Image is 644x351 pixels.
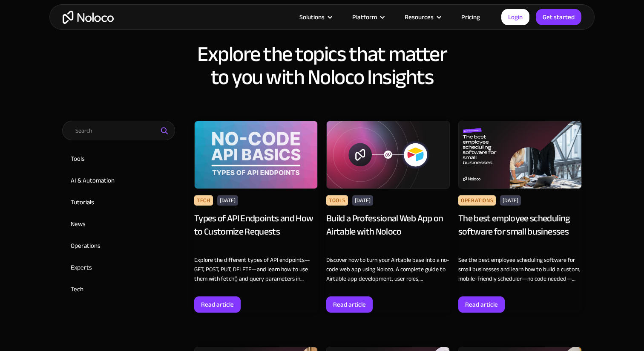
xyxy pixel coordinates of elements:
[201,299,234,310] div: Read article
[299,12,325,23] div: Solutions
[500,195,521,206] div: [DATE]
[289,12,342,23] div: Solutions
[63,11,114,24] a: home
[405,12,434,23] div: Resources
[194,195,213,206] div: Tech
[62,121,175,140] input: Search
[352,12,377,23] div: Platform
[217,195,238,206] div: [DATE]
[536,9,581,25] a: Get started
[326,195,348,206] div: Tools
[458,121,582,189] img: The best employee scheduling software for small businesses
[194,121,318,313] a: Tech[DATE]Types of API Endpoints and How to Customize RequestsExplore the different types of API ...
[333,299,366,310] div: Read article
[194,212,318,251] div: Types of API Endpoints and How to Customize Requests
[394,12,451,23] div: Resources
[458,255,582,284] div: See the best employee scheduling software for small businesses and learn how to build a custom, m...
[194,255,318,284] div: Explore the different types of API endpoints—GET, POST, PUT, DELETE—and learn how to use them wit...
[62,121,186,299] form: Email Form 2
[326,121,450,313] a: Tools[DATE]Build a Professional Web App on Airtable with NolocoDiscover how to turn your Airtable...
[326,212,450,251] div: Build a Professional Web App on Airtable with Noloco
[458,121,582,313] a: The best employee scheduling software for small businessesOperations[DATE]The best employee sched...
[458,212,582,251] div: The best employee scheduling software for small businesses
[451,12,491,23] a: Pricing
[342,12,394,23] div: Platform
[458,195,496,206] div: Operations
[326,255,450,284] div: Discover how to turn your Airtable base into a no-code web app using Noloco. A complete guide to ...
[58,43,586,89] h2: Explore the topics that matter to you with Noloco Insights
[352,195,373,206] div: [DATE]
[501,9,529,25] a: Login
[465,299,498,310] div: Read article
